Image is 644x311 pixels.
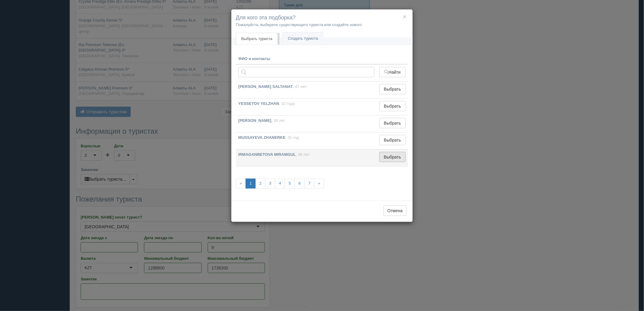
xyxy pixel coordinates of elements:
span: , 47 лет [293,84,307,89]
a: » [314,179,324,189]
button: Выбрать [379,101,406,111]
h4: Для кого эта подборка? [236,14,408,22]
a: Создать туриста [282,32,324,45]
button: × [403,13,407,20]
span: , 39 лет [271,118,285,123]
b: MUSSAYEVA ZHANERKE [238,135,286,140]
a: 7 [304,179,314,189]
a: 6 [294,179,304,189]
a: 3 [265,179,275,189]
span: , 36 лет [296,152,310,157]
button: Выбрать [379,152,406,162]
a: 2 [255,179,265,189]
a: 4 [275,179,285,189]
a: 1 [246,179,256,189]
button: Выбрать [379,135,406,145]
p: Пожалуйста, выберите существующего туриста или создайте нового [236,22,408,28]
button: Выбрать [379,118,406,128]
b: IRMAGANBETOVA MIRAMGUL [238,152,296,157]
button: Найти [379,67,406,77]
span: , 32 года [279,101,295,106]
b: [PERSON_NAME] SALTANAT [238,84,293,89]
b: YESSETOV YELZHAN [238,101,279,106]
a: Выбрать туриста [236,33,278,45]
button: Отмена [384,206,407,216]
button: Выбрать [379,84,406,94]
span: , 31 год [286,135,299,140]
th: ФИО и контакты [236,54,377,65]
span: « [236,179,246,189]
input: Поиск по ФИО, паспорту или контактам [238,67,374,77]
a: 5 [285,179,295,189]
b: [PERSON_NAME] [238,118,271,123]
